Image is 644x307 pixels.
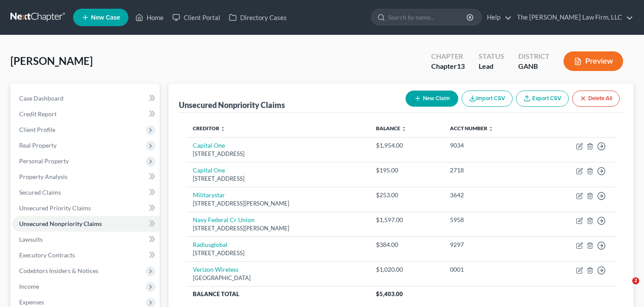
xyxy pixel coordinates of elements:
[193,175,362,183] div: [STREET_ADDRESS]
[431,51,465,61] div: Chapter
[376,166,436,175] div: $195.00
[450,191,531,199] div: 3642
[19,251,75,259] span: Executory Contracts
[19,126,55,133] span: Client Profile
[193,191,225,199] a: Militarystar
[19,267,98,274] span: Codebtors Insiders & Notices
[406,91,458,107] button: New Claim
[401,126,406,132] i: unfold_more
[376,216,436,224] div: $1,597.00
[10,54,93,67] span: [PERSON_NAME]
[193,125,225,132] a: Creditor unfold_more
[376,265,436,274] div: $1,020.00
[572,91,620,107] button: Delete All
[168,10,225,25] a: Client Portal
[193,241,228,248] a: Radiusglobal
[450,265,531,274] div: 0001
[91,14,120,21] span: New Case
[488,126,493,132] i: unfold_more
[19,142,57,149] span: Real Property
[19,94,64,102] span: Case Dashboard
[131,10,168,25] a: Home
[479,51,504,61] div: Status
[193,249,362,257] div: [STREET_ADDRESS]
[19,204,91,212] span: Unsecured Priority Claims
[483,10,512,25] a: Help
[19,283,39,290] span: Income
[193,266,238,273] a: Verizon Wireless
[193,274,362,282] div: [GEOGRAPHIC_DATA]
[518,61,550,71] div: GANB
[450,166,531,175] div: 2718
[462,91,513,107] button: Import CSV
[12,169,160,185] a: Property Analysis
[513,10,633,25] a: The [PERSON_NAME] Law Firm, LLC
[186,286,369,302] th: Balance Total
[193,216,255,223] a: Navy Federal Cr Union
[19,298,44,306] span: Expenses
[632,277,639,284] span: 2
[12,200,160,216] a: Unsecured Priority Claims
[376,191,436,199] div: $253.00
[193,142,225,149] a: Capital One
[431,61,465,71] div: Chapter
[450,141,531,150] div: 9034
[193,199,362,208] div: [STREET_ADDRESS][PERSON_NAME]
[388,9,468,25] input: Search by name...
[19,110,57,118] span: Credit Report
[518,51,550,61] div: District
[376,240,436,249] div: $384.00
[12,91,160,106] a: Case Dashboard
[450,216,531,224] div: 5958
[19,173,67,180] span: Property Analysis
[614,277,635,298] iframe: Intercom live chat
[193,166,225,174] a: Capital One
[479,61,504,71] div: Lead
[450,240,531,249] div: 9297
[12,232,160,247] a: Lawsuits
[12,185,160,200] a: Secured Claims
[563,51,623,71] button: Preview
[376,125,406,132] a: Balance unfold_more
[19,189,61,196] span: Secured Claims
[193,224,362,233] div: [STREET_ADDRESS][PERSON_NAME]
[516,91,569,107] a: Export CSV
[220,126,225,132] i: unfold_more
[193,150,362,158] div: [STREET_ADDRESS]
[376,290,403,297] span: $5,403.00
[179,100,285,110] div: Unsecured Nonpriority Claims
[450,125,493,132] a: Acct Number unfold_more
[12,106,160,122] a: Credit Report
[19,157,69,165] span: Personal Property
[12,247,160,263] a: Executory Contracts
[12,216,160,232] a: Unsecured Nonpriority Claims
[457,62,465,70] span: 13
[376,141,436,150] div: $1,954.00
[225,10,291,25] a: Directory Cases
[19,236,43,243] span: Lawsuits
[19,220,102,227] span: Unsecured Nonpriority Claims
